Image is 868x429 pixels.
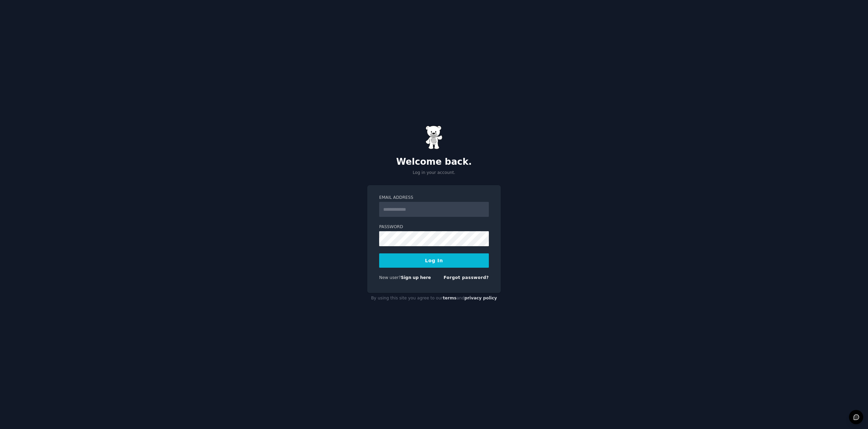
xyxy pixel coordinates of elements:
[367,157,501,167] h2: Welcome back.
[401,275,431,280] a: Sign up here
[379,253,489,268] button: Log In
[367,293,501,304] div: By using this site you agree to our and
[464,296,497,300] a: privacy policy
[425,125,443,149] img: Gummy Bear
[379,275,401,280] span: New user?
[443,296,456,300] a: terms
[379,224,489,230] label: Password
[379,195,489,201] label: Email Address
[444,275,489,280] a: Forgot password?
[367,170,501,176] p: Log in your account.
